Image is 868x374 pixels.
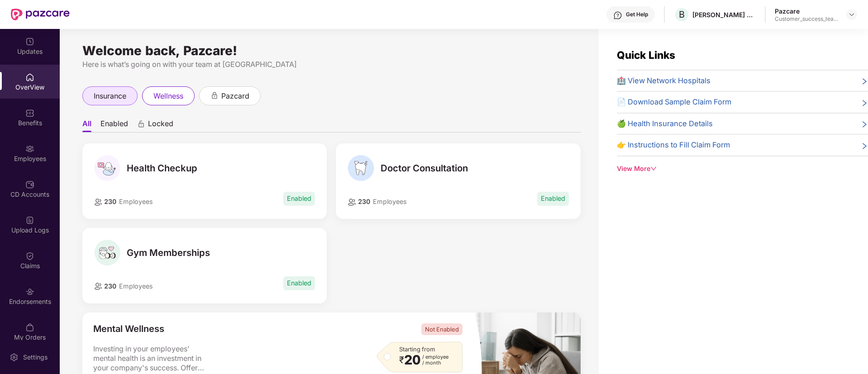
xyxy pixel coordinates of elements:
[93,344,211,373] span: Investing in your employees' mental health is an investment in your company's success. Offer Ment...
[25,109,34,118] img: svg+xml;base64,PHN2ZyBpZD0iQmVuZWZpdHMiIHhtbG5zPSJodHRwOi8vd3d3LnczLm9yZy8yMDAwL3N2ZyIgd2lkdGg9Ij...
[94,283,103,290] img: employeeIcon
[775,7,838,15] div: Pazcare
[422,354,448,360] span: / employee
[10,353,19,362] img: svg+xml;base64,PHN2ZyBpZD0iU2V0dGluZy0yMHgyMCIgeG1sbnM9Imh0dHA6Ly93d3cudzMub3JnLzIwMDAvc3ZnIiB3aW...
[25,323,34,332] img: svg+xml;base64,PHN2ZyBpZD0iTXlfT3JkZXJzIiBkYXRhLW5hbWU9Ik15IE9yZGVycyIgeG1sbnM9Imh0dHA6Ly93d3cudz...
[94,240,120,266] img: Gym Memberships
[148,119,173,132] span: Locked
[613,11,622,20] img: svg+xml;base64,PHN2ZyBpZD0iSGVscC0zMngzMiIgeG1sbnM9Imh0dHA6Ly93d3cudzMub3JnLzIwMDAvc3ZnIiB3aWR0aD...
[861,77,868,87] span: right
[283,192,315,205] span: Enabled
[422,360,448,366] span: / month
[82,47,581,54] div: Welcome back, Pazcare!
[348,199,356,206] img: employeeIcon
[848,11,855,18] img: svg+xml;base64,PHN2ZyBpZD0iRHJvcGRvd24tMzJ4MzIiIHhtbG5zPSJodHRwOi8vd3d3LnczLm9yZy8yMDAwL3N2ZyIgd2...
[102,198,116,205] span: 230
[626,11,648,18] div: Get Help
[100,119,128,132] li: Enabled
[25,216,34,225] img: svg+xml;base64,PHN2ZyBpZD0iVXBsb2FkX0xvZ3MiIGRhdGEtbmFtZT0iVXBsb2FkIExvZ3MiIHhtbG5zPSJodHRwOi8vd3...
[617,75,711,87] span: 🏥 View Network Hospitals
[221,90,249,102] span: pazcard
[119,282,153,290] span: Employees
[82,59,581,70] div: Here is what’s going on with your team at [GEOGRAPHIC_DATA]
[153,90,183,102] span: wellness
[94,155,120,181] img: Health Checkup
[94,90,126,102] span: insurance
[119,198,153,205] span: Employees
[25,73,34,82] img: svg+xml;base64,PHN2ZyBpZD0iSG9tZSIgeG1sbnM9Imh0dHA6Ly93d3cudzMub3JnLzIwMDAvc3ZnIiB3aWR0aD0iMjAiIG...
[127,163,197,174] span: Health Checkup
[102,282,116,290] span: 230
[399,346,435,353] span: Starting from
[373,198,407,205] span: Employees
[679,9,685,20] span: B
[617,164,868,174] div: View More
[25,37,34,46] img: svg+xml;base64,PHN2ZyBpZD0iVXBkYXRlZCIgeG1sbnM9Imh0dHA6Ly93d3cudzMub3JnLzIwMDAvc3ZnIiB3aWR0aD0iMj...
[399,356,404,364] span: ₹
[617,118,713,130] span: 🍏 Health Insurance Details
[25,180,34,189] img: svg+xml;base64,PHN2ZyBpZD0iQ0RfQWNjb3VudHMiIGRhdGEtbmFtZT0iQ0QgQWNjb3VudHMiIHhtbG5zPSJodHRwOi8vd3...
[94,199,103,206] img: employeeIcon
[20,353,50,362] div: Settings
[861,141,868,151] span: right
[421,323,463,335] span: Not Enabled
[127,247,210,258] span: Gym Memberships
[348,155,374,181] img: Doctor Consultation
[381,163,468,174] span: Doctor Consultation
[861,120,868,130] span: right
[404,354,420,366] span: 20
[25,144,34,153] img: svg+xml;base64,PHN2ZyBpZD0iRW1wbG95ZWVzIiB4bWxucz0iaHR0cDovL3d3dy53My5vcmcvMjAwMC9zdmciIHdpZHRoPS...
[617,96,731,108] span: 📄 Download Sample Claim Form
[537,192,569,205] span: Enabled
[210,91,219,99] div: animation
[93,323,164,335] span: Mental Wellness
[617,49,675,61] span: Quick Links
[861,98,868,108] span: right
[137,120,145,128] div: animation
[82,119,91,132] li: All
[356,198,370,205] span: 230
[692,10,756,19] div: [PERSON_NAME] Hair Dressing Pvt Ltd
[617,139,730,151] span: 👉 Instructions to Fill Claim Form
[25,251,34,260] img: svg+xml;base64,PHN2ZyBpZD0iQ2xhaW0iIHhtbG5zPSJodHRwOi8vd3d3LnczLm9yZy8yMDAwL3N2ZyIgd2lkdGg9IjIwIi...
[650,166,657,172] span: down
[775,15,838,23] div: Customer_success_team_lead
[283,276,315,290] span: Enabled
[25,287,34,296] img: svg+xml;base64,PHN2ZyBpZD0iRW5kb3JzZW1lbnRzIiB4bWxucz0iaHR0cDovL3d3dy53My5vcmcvMjAwMC9zdmciIHdpZH...
[11,9,70,20] img: New Pazcare Logo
